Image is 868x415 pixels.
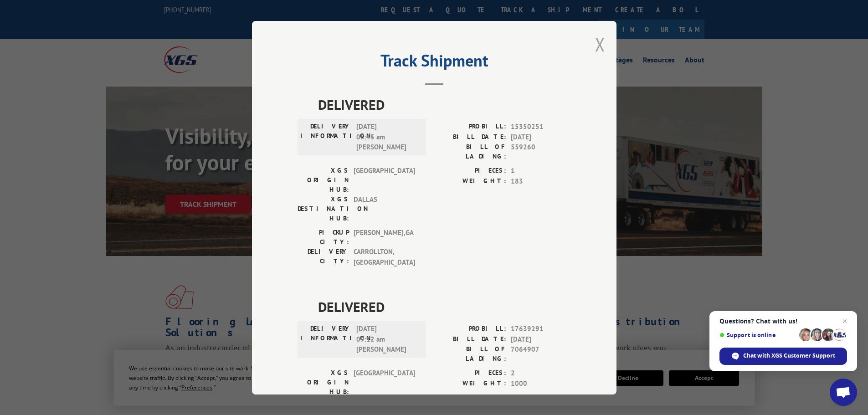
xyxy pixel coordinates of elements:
div: Open chat [830,379,857,406]
span: [GEOGRAPHIC_DATA] [354,166,415,195]
h2: Track Shipment [298,54,571,72]
span: Close chat [839,316,850,327]
label: WEIGHT: [434,176,506,186]
div: Chat with XGS Customer Support [719,348,847,365]
span: 17639291 [511,324,571,334]
span: [GEOGRAPHIC_DATA] [354,368,415,397]
span: 559260 [511,142,571,161]
span: 15350251 [511,122,571,132]
span: DELIVERED [318,94,571,115]
label: PROBILL: [434,122,506,132]
span: [DATE] [511,334,571,344]
span: 1000 [511,378,571,389]
label: XGS ORIGIN HUB: [298,166,349,195]
span: [DATE] 05:45 am [PERSON_NAME] [356,122,418,153]
span: DELIVERED [318,297,571,317]
span: [DATE] [511,132,571,142]
span: 7064907 [511,344,571,364]
label: PIECES: [434,166,506,176]
span: Questions? Chat with us! [719,318,847,325]
span: DALLAS [354,195,415,223]
label: BILL DATE: [434,334,506,344]
span: CARROLLTON , [GEOGRAPHIC_DATA] [354,247,415,267]
label: XGS DESTINATION HUB: [298,195,349,223]
label: BILL OF LADING: [434,142,506,161]
label: PIECES: [434,368,506,379]
label: PICKUP CITY: [298,228,349,247]
span: [DATE] 09:12 am [PERSON_NAME] [356,324,418,355]
span: Chat with XGS Customer Support [743,352,835,360]
button: Close modal [595,32,605,56]
span: 183 [511,176,571,186]
label: PROBILL: [434,324,506,334]
span: 2 [511,368,571,379]
span: Support is online [719,332,796,338]
label: DELIVERY INFORMATION: [300,324,352,355]
label: DELIVERY CITY: [298,247,349,267]
label: BILL OF LADING: [434,344,506,364]
span: [PERSON_NAME] , GA [354,228,415,247]
label: DELIVERY INFORMATION: [300,122,352,153]
label: WEIGHT: [434,378,506,389]
label: BILL DATE: [434,132,506,142]
label: XGS ORIGIN HUB: [298,368,349,397]
span: 1 [511,166,571,176]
